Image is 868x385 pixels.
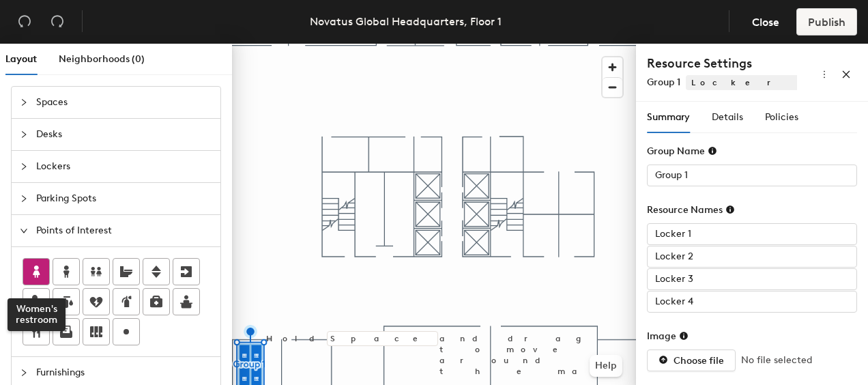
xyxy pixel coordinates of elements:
div: Image [647,330,689,342]
div: Resource Names [647,204,735,216]
input: Unknown Lockers [647,291,857,313]
span: collapsed [20,369,28,377]
span: Lockers [36,151,212,182]
span: Layout [5,53,37,65]
span: Policies [765,111,798,123]
button: Undo (⌘ + Z) [11,8,38,35]
span: Spaces [36,87,212,118]
span: collapsed [20,130,28,139]
span: No file selected [741,353,812,368]
button: Close [740,8,791,35]
span: undo [18,14,31,28]
span: close [841,70,851,79]
span: Summary [647,111,690,123]
span: Parking Spots [36,183,212,214]
span: more [820,70,829,79]
span: Close [752,16,779,29]
button: Choose file [647,350,736,371]
button: Publish [796,8,857,35]
span: Lockers [686,75,835,90]
input: Unknown Lockers [647,165,857,186]
span: collapsed [20,162,28,171]
span: collapsed [20,98,28,106]
div: Group Name [647,145,717,157]
span: Details [712,111,743,123]
input: Unknown Lockers [647,268,857,290]
input: Unknown Lockers [647,223,857,245]
span: Choose file [674,355,724,367]
button: Redo (⌘ + ⇧ + Z) [44,8,71,35]
span: Points of Interest [36,215,212,246]
h4: Resource Settings [647,55,797,72]
button: Help [590,355,622,377]
span: expanded [20,227,28,235]
button: Women's restroom [23,258,50,285]
span: Group 1 [647,76,680,88]
span: collapsed [20,195,28,203]
input: Unknown Lockers [647,246,857,268]
span: Desks [36,119,212,150]
span: Neighborhoods (0) [59,53,145,65]
div: Novatus Global Headquarters, Floor 1 [310,13,502,30]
